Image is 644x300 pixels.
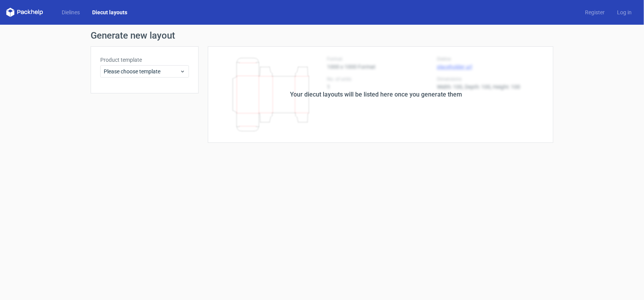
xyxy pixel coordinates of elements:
h1: Generate new layout [91,31,553,40]
div: Your diecut layouts will be listed here once you generate them [290,90,462,99]
a: Dielines [56,8,86,16]
label: Product template [100,56,189,64]
a: Log in [611,8,638,16]
a: Register [579,8,611,16]
a: Diecut layouts [86,8,133,16]
span: Please choose template [104,68,180,75]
